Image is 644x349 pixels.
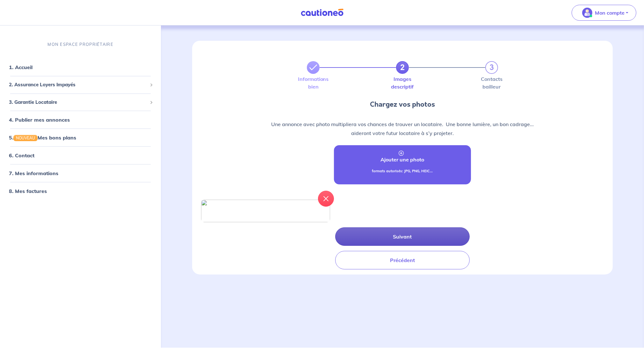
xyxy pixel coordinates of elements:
[485,76,498,89] label: Contacts bailleur
[9,117,70,123] a: 4. Publier mes annonces
[9,81,147,89] span: 2. Assurance Loyers Impayés
[3,131,158,144] div: 5.NOUVEAUMes bons plans
[3,113,158,126] div: 4. Publier mes annonces
[9,188,47,194] a: 8. Mes factures
[9,152,34,159] a: 6. Contact
[335,251,469,269] button: Précédent
[335,227,469,246] button: Suivant
[572,5,636,21] button: illu_account_valid_menu.svgMon compte
[251,120,554,138] p: Une annonce avec photo multipliera vos chances de trouver un locataire. Une bonne lumière, un bon...
[47,41,113,47] p: MON ESPACE PROPRIÉTAIRE
[595,9,625,17] p: Mon compte
[3,167,158,180] div: 7. Mes informations
[9,134,76,141] a: 5.NOUVEAUMes bons plans
[201,200,330,222] img: 28b56e41-8573-47a0-a329-f4dfd5c011f4
[3,185,158,197] div: 8. Mes factures
[3,61,158,74] div: 1. Accueil
[582,8,592,18] img: illu_account_valid_menu.svg
[307,76,320,89] label: Informations bien
[334,145,471,184] a: Ajouter une photoformats autorisés: JPG, PNG, HEIC...
[381,156,424,163] p: Ajouter une photo
[3,149,158,162] div: 6. Contact
[9,64,33,70] a: 1. Accueil
[396,76,409,89] label: Images descriptif
[370,99,435,110] div: Chargez vos photos
[9,98,147,106] span: 3. Garantie Locataire
[372,168,433,174] p: formats autorisés: JPG, PNG, HEIC...
[3,96,158,108] div: 3. Garantie Locataire
[298,9,346,17] img: Cautioneo
[3,79,158,91] div: 2. Assurance Loyers Impayés
[396,61,409,74] a: 2
[9,170,58,176] a: 7. Mes informations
